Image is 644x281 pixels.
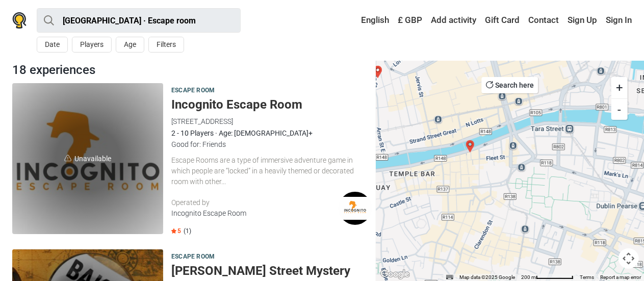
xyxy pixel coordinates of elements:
[354,17,361,24] img: English
[482,77,538,93] button: Search here
[12,12,27,29] img: Nowescape logo
[459,274,515,280] span: Map data ©2025 Google
[339,192,372,225] img: Incognito Escape Room
[565,11,600,30] a: Sign Up
[171,97,372,112] h5: Incognito Escape Room
[378,268,412,281] a: Open this area in Google Maps (opens a new window)
[8,61,376,79] div: 18 experiences
[184,227,191,235] span: (1)
[580,274,594,280] a: Terms (opens in new tab)
[171,251,215,263] span: Escape room
[12,83,163,234] a: unavailableUnavailable Incognito Escape Room
[526,11,561,30] a: Contact
[372,66,384,78] div: World Trip
[171,85,215,96] span: Escape room
[482,11,522,30] a: Gift Card
[464,140,476,152] div: Witch House
[446,274,453,281] button: Keyboard shortcuts
[171,116,372,127] div: [STREET_ADDRESS]
[428,11,479,30] a: Add activity
[171,197,339,208] div: Operated by
[395,11,425,30] a: £ GBP
[603,11,632,30] a: Sign In
[351,11,392,30] a: English
[148,37,184,53] button: Filters
[171,227,181,235] span: 5
[521,274,536,280] span: 200 m
[619,248,639,269] button: Map camera controls
[171,208,339,219] div: Incognito Escape Room
[611,77,628,98] button: +
[37,8,241,33] input: try “London”
[37,37,68,53] button: Date
[518,274,577,281] button: Map Scale: 200 m per 70 pixels
[378,268,412,281] img: Google
[171,228,176,234] img: Star
[611,98,628,120] button: -
[600,274,641,280] a: Report a map error
[12,83,163,234] span: Unavailable
[171,127,372,139] div: 2 - 10 Players · Age: [DEMOGRAPHIC_DATA]+
[116,37,144,53] button: Age
[72,37,112,53] button: Players
[171,139,372,150] div: Good for: Friends
[171,264,372,278] h5: [PERSON_NAME] Street Mystery
[171,155,372,187] div: Escape Rooms are a type of immersive adventure game in which people are “locked” in a heavily the...
[64,155,71,162] img: unavailable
